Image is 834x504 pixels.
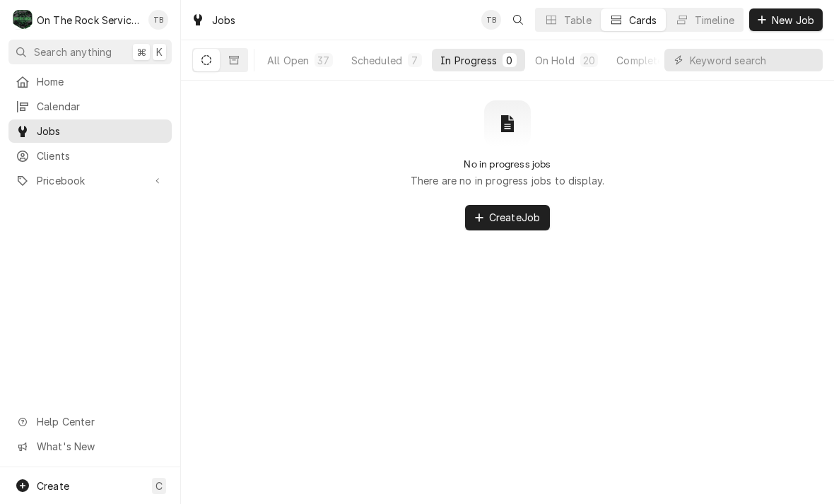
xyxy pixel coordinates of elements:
[37,414,163,429] span: Help Center
[37,74,165,89] span: Home
[156,45,163,59] span: K
[37,439,163,454] span: What's New
[37,480,69,492] span: Create
[616,53,669,68] div: Completed
[411,53,419,68] div: 7
[507,8,529,31] button: Open search
[13,10,33,30] div: O
[535,53,575,68] div: On Hold
[136,45,146,59] span: ⌘
[481,10,501,30] div: TB
[37,99,165,114] span: Calendar
[690,49,816,71] input: Keyword search
[464,158,551,170] h2: No in progress jobs
[481,10,501,30] div: Todd Brady's Avatar
[465,205,550,230] button: CreateJob
[583,53,595,68] div: 20
[8,144,172,168] a: Clients
[8,435,172,458] a: Go to What's New
[267,53,309,68] div: All Open
[564,13,592,28] div: Table
[8,70,172,93] a: Home
[486,210,543,225] span: Create Job
[351,53,402,68] div: Scheduled
[411,173,605,188] p: There are no in progress jobs to display.
[37,148,165,163] span: Clients
[8,40,172,64] button: Search anything⌘K
[37,173,143,188] span: Pricebook
[505,53,514,68] div: 0
[13,10,33,30] div: On The Rock Services's Avatar
[317,53,329,68] div: 37
[8,410,172,433] a: Go to Help Center
[695,13,734,28] div: Timeline
[37,13,141,28] div: On The Rock Services
[749,8,823,31] button: New Job
[148,10,168,30] div: TB
[37,124,165,139] span: Jobs
[440,53,497,68] div: In Progress
[8,169,172,192] a: Go to Pricebook
[769,13,817,28] span: New Job
[629,13,657,28] div: Cards
[155,479,163,493] span: C
[8,119,172,143] a: Jobs
[8,95,172,118] a: Calendar
[148,10,168,30] div: Todd Brady's Avatar
[34,45,112,59] span: Search anything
